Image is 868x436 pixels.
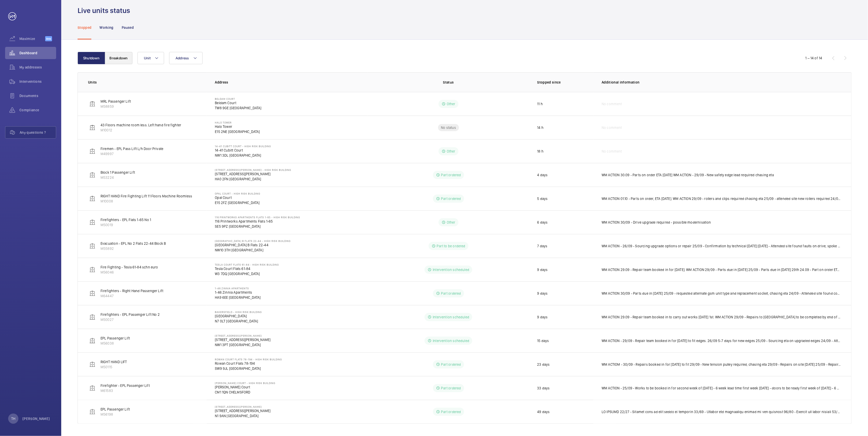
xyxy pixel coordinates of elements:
p: Units [88,80,207,85]
p: [STREET_ADDRESS][PERSON_NAME] [215,337,270,342]
p: Tesla Court Flats 61-84 [215,266,279,271]
button: Address [169,52,203,64]
img: elevator.svg [89,196,95,202]
p: Firefighter - EPL Passenger Lift [101,383,150,388]
p: Beldam Court [215,97,262,100]
span: Unit [144,56,151,60]
p: M50115 [101,364,127,370]
p: Stopped since [537,80,594,85]
p: Beldam Court [215,100,262,105]
img: elevator.svg [89,314,95,320]
p: 6 days [537,220,548,225]
p: N7 0LT [GEOGRAPHIC_DATA] [215,319,262,324]
span: Compliance [19,107,56,113]
p: M64447 [101,293,163,298]
p: EPL Passenger Lift [101,336,130,341]
p: 14-41 Cubitt Court [215,148,271,153]
p: Tesla Court Flats 61-84 - High Risk Building [215,263,279,266]
p: WM ACTIOM - 30/09 - Repairs booked in for [DATE] to fit 29/09 - New tension pulley required, chas... [602,362,841,367]
p: Other [447,220,455,225]
p: TW8 9GE [GEOGRAPHIC_DATA] [215,105,262,111]
p: 7 days [537,243,548,249]
p: 18 h [537,149,544,154]
p: Part to be ordered [437,243,465,249]
span: Beta [45,36,52,41]
p: Additional information [602,80,841,85]
p: RIGHT HAND Fire Fighting Lift 11 Floors Machine Roomless [101,194,192,199]
p: Block 1 Passenger Lift [101,170,135,175]
h1: Live units status [78,6,130,15]
p: [PERSON_NAME] [22,416,50,421]
span: Address [176,56,189,60]
img: elevator.svg [89,125,95,131]
p: Part ordered [441,409,461,414]
img: elevator.svg [89,361,95,367]
img: elevator.svg [89,243,95,249]
p: WM ACTION 29.09 - Repair team booked in to carry out works [DATE] 1st. WM ACTION 29/09 - Repairs ... [602,315,841,320]
p: M55892 [101,246,166,251]
p: Opal Court [215,195,260,200]
p: M61583 [101,388,150,393]
p: 14 h [537,125,544,130]
span: Documents [19,93,56,98]
img: elevator.svg [89,101,95,107]
p: Fire Fighting - Tesla 61-84 schn euro [101,265,158,270]
img: elevator.svg [89,409,95,415]
p: M10012 [101,128,181,133]
p: 15 days [537,338,549,343]
p: Other [447,101,455,106]
p: 9 days [537,315,548,320]
button: Shutdown [78,52,105,64]
p: 49 days [537,409,550,414]
p: [GEOGRAPHIC_DATA] B Flats 22-44 - High Risk Building [215,239,291,242]
p: [STREET_ADDRESS][PERSON_NAME] [215,408,270,413]
p: Intervention scheduled [433,267,469,272]
p: 11 h [537,101,543,106]
p: 9 days [537,267,548,272]
p: W3 7DQ [GEOGRAPHIC_DATA] [215,271,279,276]
p: SE5 9PZ [GEOGRAPHIC_DATA] [215,224,300,229]
p: Firefighters - EPL Passenger Lift No 2 [101,312,160,317]
p: 4 days [537,172,548,178]
p: Part ordered [441,362,461,367]
p: M58859 [101,104,131,109]
img: elevator.svg [89,267,95,273]
p: 33 days [537,386,550,391]
p: WM ACTION 01.10 - Parts on order, ETA [DATE]. WM ACTION 29/09 - rollers and clips required chasin... [602,196,841,201]
p: LO IPSUMD 22/27 - Sitamet cons ad elit seddo ei temporin 33/69 - Utlabor etd magnaaliqu enimad mi... [602,409,841,414]
p: HA9 6EE [GEOGRAPHIC_DATA] [215,295,261,300]
p: Bakersfield - High Risk Building [215,310,262,314]
p: 5 days [537,196,548,201]
p: 1-46 Zinnia Apartments [215,287,261,290]
p: Intervention scheduled [433,338,469,343]
p: [STREET_ADDRESS][PERSON_NAME] - High Risk Building [215,168,291,171]
p: 116 Printworks Apartments Flats 1-65 - High Risk Building [215,216,300,219]
p: Part ordered [441,291,461,296]
p: WM ACTION 29.09 - Repair team booked in for [DATE]. WM ACTION 29/09 - Parts due in [DATE] 25/09 -... [602,267,841,272]
p: Paused [122,25,134,30]
p: Halo Tower [215,121,260,124]
span: No comment [602,101,622,106]
p: [STREET_ADDRESS][PERSON_NAME] [215,171,291,176]
p: 43 Floors machine room less. Left hand fire fighter [101,122,181,128]
p: Rowan Court Flats 78-194 - High Risk Building [215,358,282,361]
p: Firefighters - EPL Flats 1-65 No 1 [101,217,151,222]
p: 116 Printworks Apartments Flats 1-65 [215,219,300,224]
img: elevator.svg [89,385,95,391]
p: WM ACTION - 26/09 - Sourcing upgrade options or repair 25/09 - Confirmation by technical [DATE] [... [602,243,841,249]
p: 1-46 Zinnia Apartments [215,290,261,295]
p: Evacuation - EPL No 2 Flats 22-44 Block B [101,241,166,246]
p: Stopped [78,25,91,30]
p: M49997 [101,151,163,156]
p: 14-41 Cubitt Court - High Risk Building [215,145,271,148]
p: Rowan Court Flats 78-194 [215,361,282,366]
p: M50019 [101,222,151,227]
p: N1 9AN [GEOGRAPHIC_DATA] [215,413,270,418]
span: My addresses [19,65,56,70]
p: No status [441,125,456,130]
p: EPL Passenger Lift [101,407,130,412]
p: M56038 [101,341,130,346]
p: Halo Tower [215,124,260,129]
p: M56046 [101,270,158,275]
span: No comment [602,125,622,130]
